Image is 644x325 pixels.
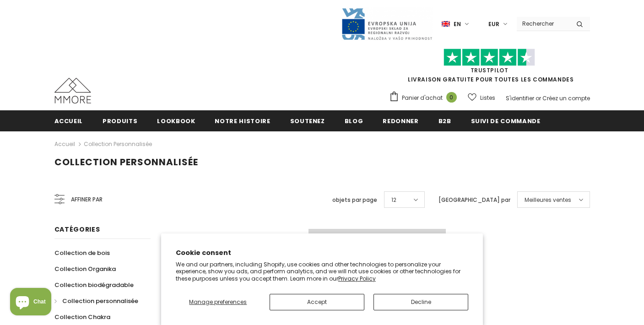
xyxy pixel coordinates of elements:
span: Lookbook [157,117,195,125]
p: We and our partners, including Shopify, use cookies and other technologies to personalize your ex... [176,261,469,282]
span: LIVRAISON GRATUITE POUR TOUTES LES COMMANDES [389,53,590,83]
span: Collection personnalisée [62,297,138,305]
span: Suivi de commande [471,117,541,125]
a: Suivi de commande [471,110,541,131]
h2: Cookie consent [176,248,469,258]
span: B2B [438,117,451,125]
a: Collection biodégradable [54,277,134,293]
button: Decline [373,294,468,310]
input: Search Site [517,17,569,30]
span: Listes [480,93,495,103]
a: Accueil [54,110,83,131]
span: or [536,94,541,102]
a: Créez un compte [542,94,590,102]
span: Blog [345,117,363,125]
a: Redonner [383,110,418,131]
img: Cas MMORE [54,78,91,103]
img: Javni Razpis [341,7,433,41]
span: Panier d'achat [402,93,443,103]
a: Notre histoire [215,110,270,131]
span: Collection Chakra [54,313,110,321]
span: Accueil [54,117,83,125]
span: soutenez [290,117,325,125]
inbox-online-store-chat: Shopify online store chat [7,288,54,318]
span: 12 [391,195,396,205]
a: TrustPilot [471,66,509,74]
a: soutenez [290,110,325,131]
span: en [454,20,461,29]
span: Collection biodégradable [54,281,134,289]
span: Meilleures ventes [525,195,571,205]
a: Listes [468,90,495,106]
span: Collection personnalisée [54,156,198,168]
span: Collection Organika [54,265,116,273]
a: Collection personnalisée [84,140,152,148]
img: i-lang-1.png [442,20,450,28]
a: Collection Chakra [54,309,110,325]
span: Affiner par [71,195,103,205]
a: Collection Organika [54,261,116,277]
label: objets par page [332,195,377,205]
a: Collection personnalisée [54,293,138,309]
a: Collection de bois [54,245,110,261]
button: Manage preferences [176,294,260,310]
span: Produits [103,117,137,125]
a: Javni Razpis [341,20,433,27]
label: [GEOGRAPHIC_DATA] par [438,195,510,205]
a: Accueil [54,139,75,150]
a: Blog [345,110,363,131]
a: S'identifier [506,94,534,102]
span: Catégories [54,225,100,234]
img: Faites confiance aux étoiles pilotes [444,49,535,66]
a: B2B [438,110,451,131]
a: Produits [103,110,137,131]
button: Accept [270,294,364,310]
span: Collection de bois [54,249,110,257]
span: EUR [488,20,499,29]
span: 0 [446,92,457,103]
a: Privacy Policy [338,275,376,282]
a: Lookbook [157,110,195,131]
span: Notre histoire [215,117,270,125]
span: Redonner [383,117,418,125]
a: Panier d'achat 0 [389,91,461,105]
span: Manage preferences [189,298,247,306]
